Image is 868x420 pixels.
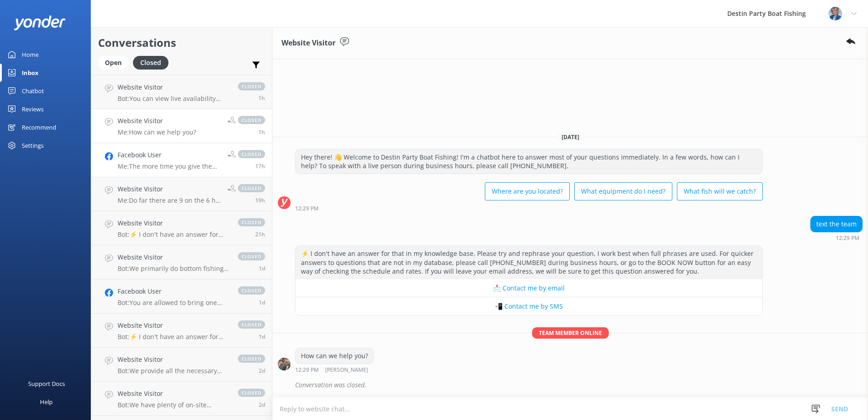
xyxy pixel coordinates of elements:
[91,177,272,211] a: Website VisitorMe:Do far there are 9 on the 6 hr and 4 on the 8 hr. Could be due to the seas fore...
[810,235,863,241] div: Sep 08 2025 12:29pm (UTC -05:00) America/Cancun
[91,280,272,314] a: Facebook UserBot:You are allowed to bring one personal pole as long as it's not electric and does...
[295,366,398,373] div: Sep 08 2025 12:29pm (UTC -05:00) America/Cancun
[118,184,221,194] h4: Website Visitor
[118,150,221,160] h4: Facebook User
[811,216,862,232] div: text the team
[118,230,229,239] p: Bot: ⚡ I don't have an answer for that in my knowledge base. Please try and rephrase your questio...
[556,133,585,141] span: [DATE]
[118,252,229,262] h4: Website Visitor
[255,162,265,170] span: Sep 07 2025 08:39pm (UTC -05:00) America/Cancun
[258,128,265,136] span: Sep 08 2025 12:29pm (UTC -05:00) America/Cancun
[295,377,863,393] div: Conversation was closed.
[278,377,863,393] div: 2025-09-08T17:55:25.691
[22,45,39,64] div: Home
[118,196,221,205] p: Me: Do far there are 9 on the 6 hr and 4 on the 8 hr. Could be due to the seas forecast.
[829,7,842,20] img: 250-1665765429.jpg
[98,56,128,70] div: Open
[255,230,265,238] span: Sep 07 2025 04:15pm (UTC -05:00) America/Cancun
[485,182,570,200] button: Where are you located?
[238,82,265,90] span: closed
[118,286,229,296] h4: Facebook User
[296,150,762,174] div: Hey there! 👋 Welcome to Destin Party Boat Fishing! I'm a chatbot here to answer most of your ques...
[118,128,196,136] p: Me: How can we help you?
[133,57,173,67] a: Closed
[295,205,763,211] div: Sep 08 2025 12:29pm (UTC -05:00) America/Cancun
[118,367,229,375] p: Bot: We provide all the necessary fishing equipment, including bait, poles, tackle, licenses, and...
[325,367,368,373] span: [PERSON_NAME]
[91,314,272,348] a: Website VisitorBot:⚡ I don't have an answer for that in my knowledge base. Please try and rephras...
[259,265,265,272] span: Sep 07 2025 12:09pm (UTC -05:00) America/Cancun
[118,333,229,341] p: Bot: ⚡ I don't have an answer for that in my knowledge base. Please try and rephrase your questio...
[14,15,66,30] img: yonder-white-logo.png
[238,320,265,329] span: closed
[91,75,272,109] a: Website VisitorBot:You can view live availability and book your trip online at [URL][DOMAIN_NAME]...
[255,196,265,204] span: Sep 07 2025 06:48pm (UTC -05:00) America/Cancun
[98,34,265,51] h2: Conversations
[22,136,44,155] div: Settings
[118,389,229,399] h4: Website Visitor
[22,100,44,118] div: Reviews
[118,401,229,409] p: Bot: We have plenty of on-site parking managed by Premium Parking. The cost is $10 for 4 hours, w...
[118,82,229,92] h4: Website Visitor
[238,116,265,124] span: closed
[118,116,196,126] h4: Website Visitor
[22,64,39,82] div: Inbox
[238,389,265,397] span: closed
[259,299,265,306] span: Sep 06 2025 06:45pm (UTC -05:00) America/Cancun
[22,82,44,100] div: Chatbot
[295,206,319,211] strong: 12:29 PM
[295,367,319,373] strong: 12:29 PM
[281,37,335,49] h3: Website Visitor
[91,211,272,245] a: Website VisitorBot:⚡ I don't have an answer for that in my knowledge base. Please try and rephras...
[258,94,265,102] span: Sep 08 2025 12:35pm (UTC -05:00) America/Cancun
[238,218,265,226] span: closed
[238,150,265,158] span: closed
[296,297,762,315] button: 📲 Contact me by SMS
[296,279,762,297] button: 📩 Contact me by email
[91,245,272,280] a: Website VisitorBot:We primarily do bottom fishing, so you can expect to catch snapper, grouper, t...
[118,162,221,170] p: Me: The more time you give the captain the more spots he can visit for better odds of keeper fish...
[91,382,272,416] a: Website VisitorBot:We have plenty of on-site parking managed by Premium Parking. The cost is $10 ...
[238,252,265,260] span: closed
[91,348,272,382] a: Website VisitorBot:We provide all the necessary fishing equipment, including bait, poles, tackle,...
[22,118,56,136] div: Recommend
[238,184,265,192] span: closed
[118,355,229,365] h4: Website Visitor
[296,246,762,279] div: ⚡ I don't have an answer for that in my knowledge base. Please try and rephrase your question, I ...
[118,299,229,307] p: Bot: You are allowed to bring one personal pole as long as it's not electric and does not have br...
[259,367,265,375] span: Sep 06 2025 12:37pm (UTC -05:00) America/Cancun
[40,393,53,411] div: Help
[238,355,265,363] span: closed
[118,320,229,330] h4: Website Visitor
[677,182,763,200] button: What fish will we catch?
[91,143,272,177] a: Facebook UserMe:The more time you give the captain the more spots he can visit for better odds of...
[28,375,65,393] div: Support Docs
[98,57,133,67] a: Open
[259,401,265,409] span: Sep 06 2025 05:44am (UTC -05:00) America/Cancun
[118,95,229,103] p: Bot: You can view live availability and book your trip online at [URL][DOMAIN_NAME].
[296,348,374,364] div: How can we help you?
[836,235,859,241] strong: 12:29 PM
[118,265,229,273] p: Bot: We primarily do bottom fishing, so you can expect to catch snapper, grouper, triggerfish, co...
[118,218,229,228] h4: Website Visitor
[259,333,265,340] span: Sep 06 2025 04:10pm (UTC -05:00) America/Cancun
[133,56,168,70] div: Closed
[238,286,265,295] span: closed
[532,327,609,339] span: Team member online
[91,109,272,143] a: Website VisitorMe:How can we help you?closed1h
[574,182,672,200] button: What equipment do I need?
